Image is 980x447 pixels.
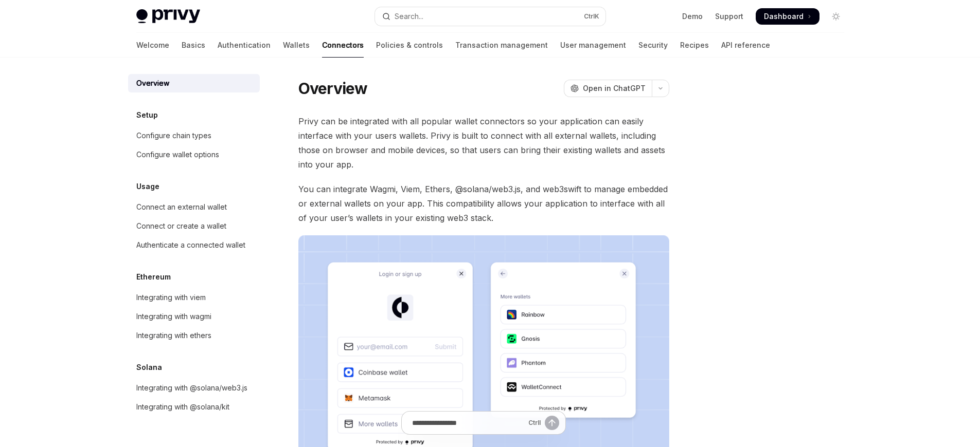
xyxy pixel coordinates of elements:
a: Basics [182,33,205,58]
div: Integrating with @solana/kit [136,401,229,413]
a: Policies & controls [376,33,443,58]
a: Authentication [218,33,271,58]
h5: Solana [136,361,162,374]
a: Transaction management [455,33,548,58]
a: Authenticate a connected wallet [128,236,260,254]
h5: Setup [136,109,158,121]
div: Search... [395,10,423,23]
div: Integrating with wagmi [136,310,211,323]
a: Dashboard [756,8,819,25]
div: Connect or create a wallet [136,220,226,232]
span: Dashboard [764,11,804,22]
button: Open in ChatGPT [564,80,652,97]
div: Configure wallet options [136,148,219,161]
a: Integrating with @solana/web3.js [128,379,260,397]
a: Security [638,33,668,58]
div: Configure chain types [136,129,211,142]
h5: Usage [136,180,159,193]
div: Integrating with @solana/web3.js [136,382,247,394]
a: Wallets [283,33,310,58]
h1: Overview [298,79,368,98]
a: Integrating with ethers [128,326,260,345]
span: Ctrl K [584,12,599,21]
div: Overview [136,77,169,89]
div: Authenticate a connected wallet [136,239,245,251]
a: Connectors [322,33,364,58]
a: Connect an external wallet [128,198,260,216]
a: Integrating with viem [128,288,260,307]
a: Configure chain types [128,126,260,145]
button: Open search [375,7,605,26]
div: Integrating with viem [136,291,206,304]
a: Demo [682,11,703,22]
button: Toggle dark mode [828,8,844,25]
div: Connect an external wallet [136,201,227,213]
span: Privy can be integrated with all popular wallet connectors so your application can easily interfa... [298,114,669,172]
span: Open in ChatGPT [583,83,646,94]
span: You can integrate Wagmi, Viem, Ethers, @solana/web3.js, and web3swift to manage embedded or exter... [298,182,669,225]
div: Integrating with ethers [136,329,211,342]
a: Integrating with @solana/kit [128,398,260,416]
a: Connect or create a wallet [128,217,260,235]
a: API reference [721,33,770,58]
a: Recipes [680,33,709,58]
a: Welcome [136,33,169,58]
img: light logo [136,9,200,24]
a: Overview [128,74,260,92]
button: Send message [545,416,559,430]
a: Support [715,11,743,22]
a: User management [560,33,626,58]
a: Integrating with wagmi [128,307,260,326]
h5: Ethereum [136,271,171,283]
a: Configure wallet options [128,145,260,164]
input: Ask a question... [412,412,524,434]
